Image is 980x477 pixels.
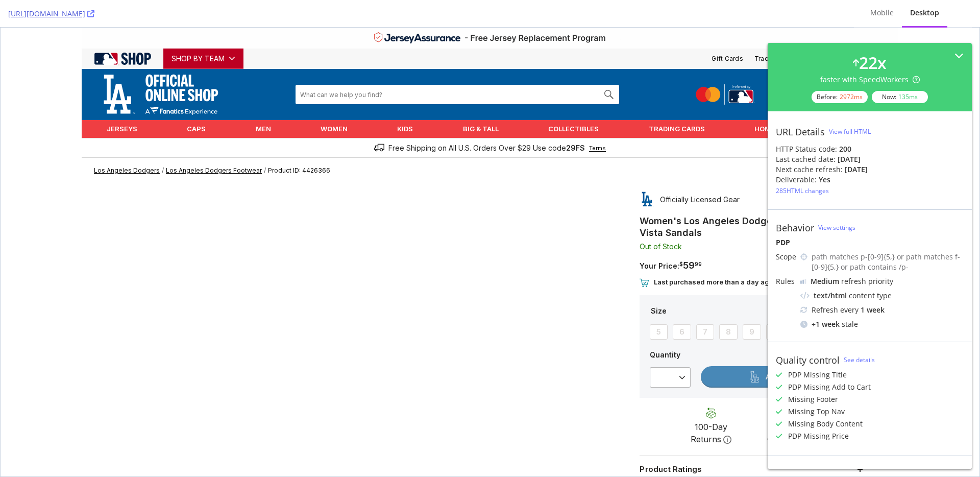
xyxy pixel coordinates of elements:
a: See details [844,355,875,364]
div: HTTP Status code: [776,144,964,154]
div: Yes [819,175,830,185]
img: Los Angeles Dodgers [91,38,243,96]
img: Sign Up & Save [770,57,828,77]
img: more informaton [723,408,731,417]
div: [DATE] [845,164,868,175]
div: 1 week [861,305,885,315]
div: Medium [811,276,839,287]
legend: Size [649,278,667,290]
span: Free Shipping on All U.S. Orders Over $29 [388,115,530,126]
div: Now: [872,91,928,103]
div: Product Ratings [639,436,864,447]
ol: Breadcrumbs [81,130,898,156]
img: more informaton [810,408,818,417]
a: Los Angeles Dodgers [93,139,159,147]
button: Search Product [598,57,619,77]
div: stale [800,319,964,329]
span: Quantity [649,323,690,332]
div: View full HTML [829,127,871,136]
span: Product ID: 4426366 [267,139,330,147]
img: j32suk7ufU7viAAAAAElFTkSuQmCC [800,279,806,284]
span: Your Price: [639,234,701,243]
div: Behavior [776,222,814,233]
div: faster with SpeedWorkers [820,75,920,85]
div: Missing Footer [788,394,838,404]
div: Product Ratings [639,436,701,447]
a: trading cards [623,92,729,110]
a: My Account [825,27,868,36]
div: Scope [776,252,796,262]
input: What can we help you find? [295,57,599,77]
div: Mobile [870,8,894,18]
div: content type [800,291,964,301]
a: Size Guide [820,279,853,287]
span: Out of Stock [639,214,681,223]
div: URL Details [776,126,825,137]
button: Add to Cart [700,339,853,360]
div: path matches p-[0-9]{5,} or path matches f-[0-9]{5,} or path contains /p- [812,252,964,272]
a: jerseys [81,92,161,110]
span: 29FS [566,116,584,125]
div: Quality control [776,354,840,366]
div: Missing Body Content [788,419,863,429]
div: text/html [814,291,847,301]
h1: Women's Los Angeles Dodgers REEF Cushion Vista Sandals [639,187,864,211]
div: PDP Missing Title [788,370,847,380]
div: PDP [776,237,964,248]
a: Los Angeles Dodgers [91,61,243,71]
a: Track Order [750,27,794,36]
a: Help [799,27,820,36]
div: Use code [532,115,584,126]
span: 100-Day Returns [680,393,741,418]
a: big & tall [437,92,523,110]
a: home & office [729,92,831,110]
a: kids [372,92,437,110]
div: PDP Missing Price [788,431,849,441]
a: women [295,92,372,110]
button: Terms [589,117,605,124]
div: 22 x [859,51,887,75]
a: Los Angeles Dodgers Footwear [165,139,261,147]
div: Desktop [910,8,939,18]
img: MLB.com [724,57,754,77]
span: Last purchased more than a day ago [653,250,773,258]
a: View settings [818,223,855,232]
sup: $ [679,233,682,240]
div: Rules [776,276,796,287]
span: 59 [682,232,694,243]
div: + 1 week [812,319,840,329]
div: Size [649,278,853,316]
div: [DATE] [838,154,861,164]
div: Refresh every [800,305,964,315]
span: Satisfaction Guarantee [762,393,823,418]
strong: 200 [839,144,851,154]
a: caps [161,92,230,110]
img: Mastercard [695,57,724,77]
div: Last cached date: [776,154,836,164]
div: 2972 ms [840,92,863,101]
a: Shop By Team [163,21,243,41]
div: Next cache refresh: [776,164,843,175]
a: [URL][DOMAIN_NAME] [8,9,94,19]
div: Missing Top Nav [788,407,845,417]
div: Quantity [649,340,690,360]
button: 285HTML changes [776,185,829,197]
a: sale [831,92,898,110]
div: Deliverable: [776,175,817,185]
div: 135 ms [898,92,918,101]
button: View full HTML [829,124,871,140]
a: collectibles [523,92,623,110]
a: men [230,92,295,110]
div: refresh priority [811,276,893,287]
div: 285 HTML changes [776,186,829,195]
div: PDP Missing Add to Cart [788,382,871,392]
span: Add to Cart [765,345,805,353]
a: Gift Cards [707,27,745,36]
img: MLB Shop Official Online Store [86,25,163,38]
span: Officially Licensed Gear [659,166,739,177]
sup: 99 [694,233,701,240]
div: Before: [812,91,868,103]
a: You have 0 items in cart. The total is $0.00 [867,21,898,41]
